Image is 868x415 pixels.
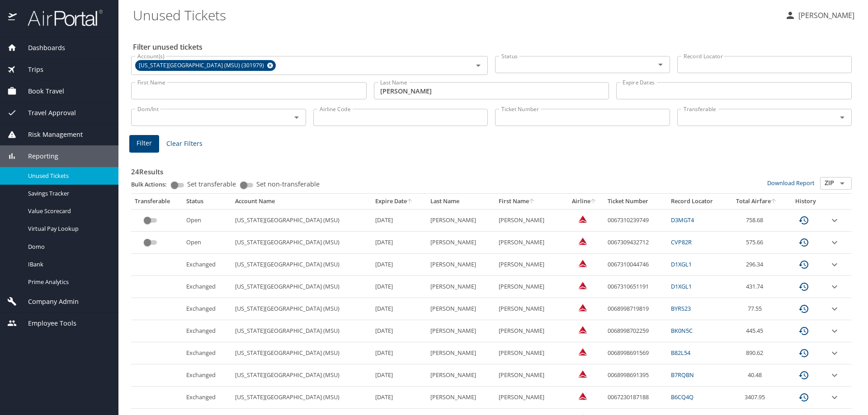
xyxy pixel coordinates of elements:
th: Account Name [231,194,372,209]
button: [PERSON_NAME] [781,7,858,23]
th: First Name [495,194,565,209]
td: [DATE] [372,209,426,231]
span: IBank [28,260,108,269]
img: Delta Airlines [578,237,587,246]
td: [US_STATE][GEOGRAPHIC_DATA] (MSU) [231,298,372,320]
button: sort [529,199,535,205]
td: 445.45 [727,320,786,342]
span: Domo [28,242,108,251]
a: B82L54 [671,349,690,357]
button: Clear Filters [163,135,206,152]
span: Set transferable [187,181,236,187]
td: 758.68 [727,209,786,231]
td: [PERSON_NAME] [427,387,495,409]
th: Airline [565,194,604,209]
td: [US_STATE][GEOGRAPHIC_DATA] (MSU) [231,387,372,409]
h2: Filter unused tickets [133,40,854,54]
td: [DATE] [372,276,426,298]
td: Exchanged [183,298,231,320]
td: 3407.95 [727,387,786,409]
th: Status [183,194,231,209]
p: [PERSON_NAME] [796,10,854,21]
td: [DATE] [372,364,426,387]
div: Transferable [135,197,179,205]
img: Delta Airlines [578,214,587,224]
span: Filter [137,138,152,149]
img: airportal-logo.png [18,9,103,27]
td: 575.66 [727,232,786,254]
td: [PERSON_NAME] [495,298,565,320]
span: Travel Approval [17,108,76,118]
td: [DATE] [372,298,426,320]
td: [DATE] [372,254,426,276]
td: Exchanged [183,342,231,364]
td: [US_STATE][GEOGRAPHIC_DATA] (MSU) [231,320,372,342]
a: D3MGT4 [671,216,694,224]
td: [PERSON_NAME] [427,232,495,254]
button: expand row [829,303,840,314]
button: expand row [829,392,840,403]
button: sort [590,199,597,205]
td: [DATE] [372,232,426,254]
td: [PERSON_NAME] [427,209,495,231]
td: 0068998691395 [604,364,667,387]
img: Delta Airlines [578,303,587,312]
td: Exchanged [183,320,231,342]
span: Set non-transferable [256,181,320,187]
td: 0067310651191 [604,276,667,298]
a: B7RQBN [671,371,694,379]
td: [PERSON_NAME] [495,364,565,387]
img: Delta Airlines [578,369,587,378]
span: Virtual Pay Lookup [28,224,108,233]
a: B6CQ4Q [671,393,693,401]
td: 0067310239749 [604,209,667,231]
td: 0068998702259 [604,320,667,342]
span: [US_STATE][GEOGRAPHIC_DATA] (MSU) (301979) [135,61,269,70]
td: [US_STATE][GEOGRAPHIC_DATA] (MSU) [231,232,372,254]
td: [PERSON_NAME] [495,342,565,364]
button: expand row [829,281,840,292]
h3: 24 Results [131,161,852,177]
td: [PERSON_NAME] [427,298,495,320]
button: Open [472,59,485,72]
td: [PERSON_NAME] [495,320,565,342]
td: [PERSON_NAME] [427,364,495,387]
td: 0067310044746 [604,254,667,276]
button: expand row [829,215,840,226]
td: 0068998691569 [604,342,667,364]
a: D1XGL1 [671,282,692,290]
h1: Unused Tickets [133,1,778,29]
th: Ticket Number [604,194,667,209]
td: [PERSON_NAME] [495,387,565,409]
td: [DATE] [372,320,426,342]
th: History [786,194,825,209]
td: [US_STATE][GEOGRAPHIC_DATA] (MSU) [231,209,372,231]
td: 0068998719819 [604,298,667,320]
th: Record Locator [667,194,727,209]
div: [US_STATE][GEOGRAPHIC_DATA] (MSU) (301979) [135,60,276,71]
button: expand row [829,370,840,381]
img: Delta Airlines [578,392,587,401]
td: Exchanged [183,387,231,409]
a: BK0N5C [671,326,693,335]
span: Trips [17,65,43,75]
button: expand row [829,237,840,248]
td: Open [183,232,231,254]
button: expand row [829,348,840,359]
td: [PERSON_NAME] [427,276,495,298]
th: Total Airfare [727,194,786,209]
a: BYRS23 [671,304,691,312]
td: [US_STATE][GEOGRAPHIC_DATA] (MSU) [231,276,372,298]
button: Open [290,111,303,124]
a: D1XGL1 [671,260,692,268]
td: [US_STATE][GEOGRAPHIC_DATA] (MSU) [231,342,372,364]
button: Filter [129,135,159,153]
td: [PERSON_NAME] [495,209,565,231]
span: Reporting [17,151,58,161]
td: Exchanged [183,254,231,276]
td: Open [183,209,231,231]
td: 431.74 [727,276,786,298]
td: 296.34 [727,254,786,276]
span: Risk Management [17,130,83,140]
span: Clear Filters [166,138,203,149]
